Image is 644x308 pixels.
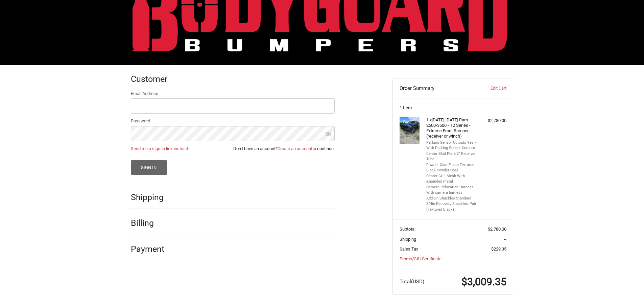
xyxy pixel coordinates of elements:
[131,192,170,203] h2: Shipping
[131,74,170,84] h2: Customer
[473,85,506,92] a: Edit Cart
[400,279,424,285] span: Total (USD)
[426,196,478,213] li: Add-On Shackles Standard 3/4in Recovery Shackles, Pair (Textured Black)
[461,276,506,288] span: $3,009.35
[131,118,335,124] label: Password
[426,173,478,185] li: Center Grill Mesh With expanded metal
[131,146,188,151] a: Send me a sign-in link instead
[400,227,415,232] span: Subtotal
[131,218,170,228] h2: Billing
[491,246,506,252] span: $229.35
[131,160,167,175] button: Sign In
[400,256,442,261] a: Promo/Gift Certificate
[131,244,170,254] h2: Payment
[400,105,506,111] h3: 1 Item
[426,185,478,196] li: Camera Relocation Harness With camera harness
[400,237,416,242] span: Shipping
[233,145,335,152] span: Don’t have an account? to continue.
[400,246,418,252] span: Sales Tax
[426,140,478,151] li: Parking Sensor Cutouts Yes - With Parking Sensor Cutouts
[488,227,506,232] span: $2,780.00
[426,151,478,162] li: Center Skid Plate 2" Receiver Tube
[278,146,312,151] a: Create an account
[426,117,478,139] h4: 1 x [DATE]-[DATE] Ram 2500-3500 - T2 Series - Extreme Front Bumper (receiver or winch)
[400,85,473,92] h3: Order Summary
[480,117,506,124] div: $2,780.00
[131,90,335,97] label: Email Address
[426,162,478,173] li: Powder Coat Finish Textured Black Powder Coat
[504,237,506,242] span: --
[610,276,644,308] iframe: Chat Widget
